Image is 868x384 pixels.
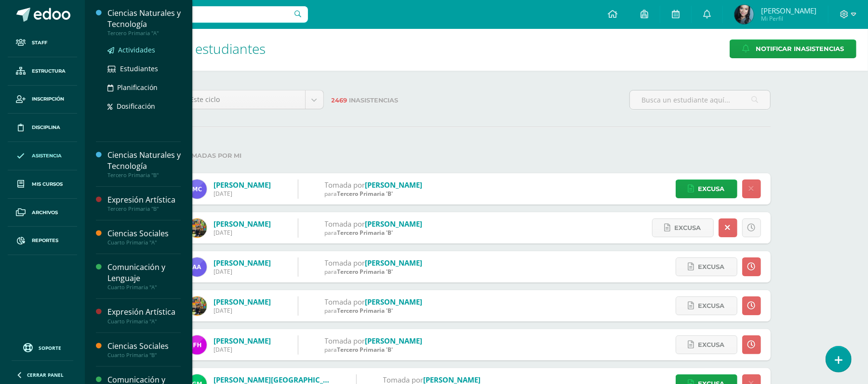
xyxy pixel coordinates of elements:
div: Tercero Primaria "A" [107,30,181,37]
span: Tomada por [325,297,365,307]
div: [DATE] [214,190,271,198]
span: Excusa [698,258,725,276]
span: Notificar Inasistencias [756,40,844,58]
a: Expresión ArtísticaTercero Primaria "B" [107,194,181,212]
a: Ciencias Naturales y TecnologíaTercero Primaria "B" [107,150,181,179]
a: Excusa [676,335,737,354]
a: Notificar Inasistencias [730,39,856,58]
a: [PERSON_NAME] [214,219,271,229]
span: Excusa [698,297,725,315]
span: Dosificación [117,102,155,111]
span: Excusa [675,219,701,237]
a: Este ciclo [183,90,323,109]
span: Tercero Primaria 'B' [337,307,393,315]
a: Excusa [676,257,737,276]
span: Tomada por [325,336,365,346]
a: [PERSON_NAME] [365,219,423,229]
a: Asistencia [8,142,77,170]
span: Tercero Primaria 'B' [337,268,393,276]
span: Actividades [118,45,155,54]
img: 62e28a6463d4da50ab637d6f6cac1990.png [187,335,207,355]
div: [DATE] [214,229,271,237]
img: c3ceabca560e3f23709a6aaf201f430a.png [187,179,207,199]
span: Tomada por [325,180,365,190]
span: Soporte [39,345,62,351]
span: Cerrar panel [27,371,64,378]
div: Ciencias Sociales [107,341,181,352]
span: Este ciclo [190,90,298,109]
span: Tomada por [325,219,365,229]
div: Cuarto Primaria "A" [107,239,181,246]
a: [PERSON_NAME] [214,180,271,190]
a: Excusa [652,218,714,237]
span: [PERSON_NAME] [761,6,816,15]
span: Tercero Primaria 'B' [337,346,393,354]
div: Cuarto Primaria "A" [107,318,181,325]
span: Estudiantes [120,64,158,73]
span: Estructura [32,67,66,75]
a: Staff [8,29,77,57]
a: Mis cursos [8,170,77,199]
span: Staff [32,39,47,47]
span: Mis cursos [32,180,63,188]
span: Tomada por [325,258,365,268]
span: Tercero Primaria 'B' [337,229,393,237]
div: [DATE] [214,307,271,315]
span: Tercero Primaria 'B' [337,190,393,198]
span: Excusa [698,336,725,354]
span: Inscripción [32,95,64,103]
a: Estructura [8,57,77,86]
img: 775886bf149f59632f5d85e739ecf2a2.png [734,5,754,24]
span: Asistencia [32,152,62,160]
a: Dosificación [107,101,181,112]
a: Excusa [676,179,737,198]
div: Ciencias Sociales [107,228,181,239]
img: 2d0c108d30b0b394ef09844a3c6dae05.png [187,218,207,238]
div: Tercero Primaria "B" [107,205,181,212]
input: Busca un estudiante aquí... [630,90,770,109]
div: para [325,190,423,198]
input: Busca un usuario... [91,6,308,23]
div: Cuarto Primaria "B" [107,352,181,358]
span: Excusa [698,180,725,198]
span: Reportes [32,237,58,244]
a: Excusa [676,296,737,315]
span: Archivos [32,209,58,217]
div: [DATE] [214,346,271,354]
a: Archivos [8,199,77,227]
label: Tomadas por mi [183,146,771,166]
div: Tercero Primaria "B" [107,172,181,179]
a: Estudiantes [107,63,181,74]
a: Comunicación y LenguajeCuarto Primaria "A" [107,262,181,291]
a: Ciencias Naturales y TecnologíaTercero Primaria "A" [107,8,181,37]
a: [PERSON_NAME] [365,258,423,268]
div: Cuarto Primaria "A" [107,284,181,291]
div: Expresión Artística [107,194,181,205]
a: Inscripción [8,86,77,114]
a: Soporte [12,341,73,354]
div: para [325,346,423,354]
a: Expresión ArtísticaCuarto Primaria "A" [107,307,181,324]
div: para [325,229,423,237]
span: Planificación [117,83,158,92]
img: c33e6c9d0d88b314531e537dbc66ac68.png [187,257,207,277]
a: [PERSON_NAME] [365,297,423,307]
div: Comunicación y Lenguaje [107,262,181,284]
a: [PERSON_NAME] [214,258,271,268]
a: Ciencias SocialesCuarto Primaria "A" [107,228,181,246]
a: Planificación [107,82,181,93]
img: 2d0c108d30b0b394ef09844a3c6dae05.png [187,296,207,316]
div: para [325,268,423,276]
a: Reportes [8,227,77,255]
a: [PERSON_NAME] [214,297,271,307]
a: [PERSON_NAME] [365,180,423,190]
a: [PERSON_NAME] [214,336,271,346]
span: Inasistencias [349,97,399,104]
span: Disciplina [32,124,60,131]
div: Expresión Artística [107,307,181,318]
a: [PERSON_NAME] [365,336,423,346]
div: para [325,307,423,315]
div: Ciencias Naturales y Tecnología [107,8,181,30]
span: Mi Perfil [761,14,816,23]
a: Disciplina [8,114,77,142]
